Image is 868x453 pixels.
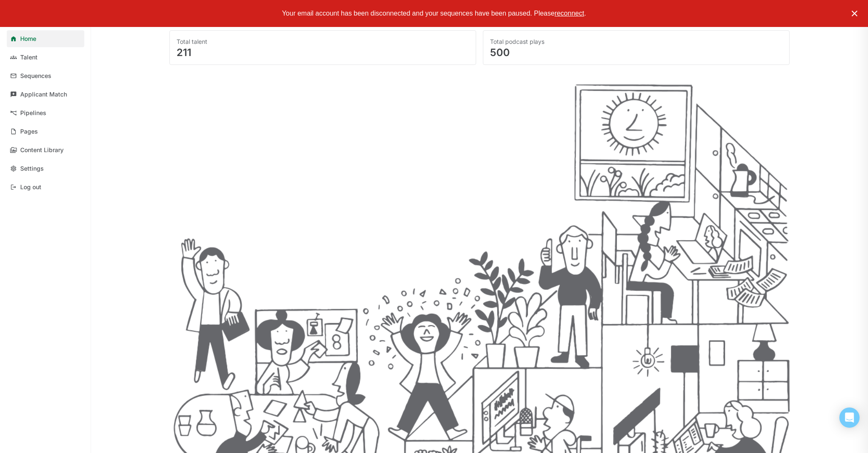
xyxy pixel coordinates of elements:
[20,147,64,154] div: Content Library
[20,91,67,98] div: Applicant Match
[490,38,782,46] div: Total podcast plays
[490,48,782,58] div: 500
[20,128,38,135] div: Pages
[282,10,555,17] span: Your email account has been disconnected and your sequences have been paused. Please
[177,38,469,46] div: Total talent
[20,110,46,117] div: Pipelines
[7,160,84,177] a: Settings
[839,407,860,428] div: Open Intercom Messenger
[7,67,84,84] a: Sequences
[7,49,84,66] a: Talent
[7,123,84,140] a: Pages
[20,184,41,191] div: Log out
[555,10,584,17] span: reconnect
[7,142,84,158] a: Content Library
[7,105,84,121] a: Pipelines
[7,30,84,47] a: Home
[584,10,586,17] span: .
[20,35,36,43] div: Home
[7,86,84,103] a: Applicant Match
[20,165,44,172] div: Settings
[20,54,38,61] div: Talent
[20,72,51,80] div: Sequences
[177,48,469,58] div: 211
